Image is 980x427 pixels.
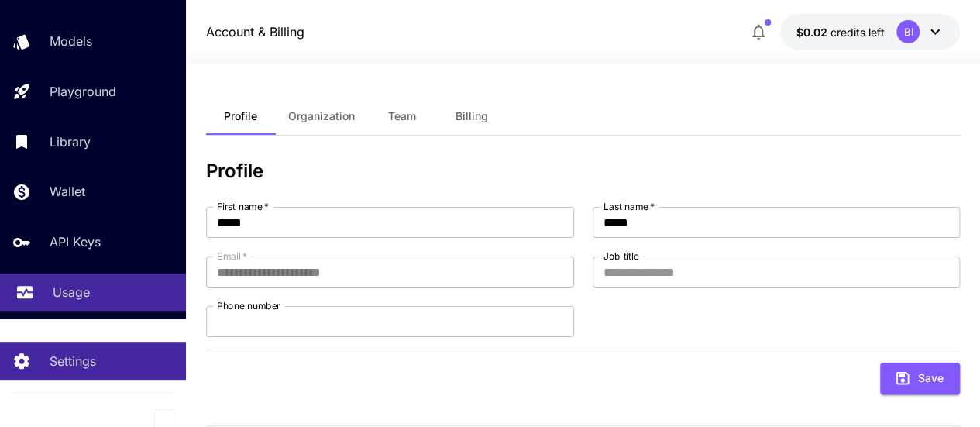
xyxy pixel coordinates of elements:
[217,250,247,263] label: Email
[50,182,85,201] p: Wallet
[796,24,884,40] div: $0.0207
[896,20,920,43] div: BI
[50,232,101,251] p: API Keys
[206,160,961,182] h3: Profile
[603,250,639,263] label: Job title
[388,109,416,123] span: Team
[50,133,91,151] p: Library
[53,283,90,301] p: Usage
[288,109,355,123] span: Organization
[224,109,257,123] span: Profile
[217,200,269,213] label: First name
[456,109,488,123] span: Billing
[50,32,92,50] p: Models
[50,82,116,101] p: Playground
[796,26,830,39] span: $0.02
[880,363,960,394] button: Save
[50,352,96,370] p: Settings
[206,22,304,41] a: Account & Billing
[603,200,655,213] label: Last name
[830,26,884,39] span: credits left
[217,299,280,312] label: Phone number
[206,22,304,41] nav: breadcrumb
[780,14,960,50] button: $0.0207BI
